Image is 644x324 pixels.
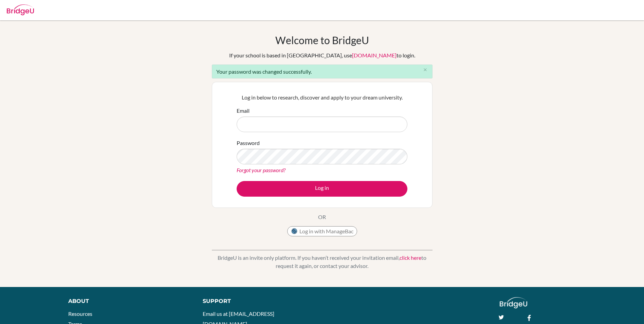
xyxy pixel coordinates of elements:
button: Close [419,65,432,75]
i: close [423,67,428,72]
button: Log in [237,181,407,197]
label: Email [237,107,250,115]
a: Resources [68,310,92,317]
a: Forgot your password? [237,167,286,173]
p: OR [318,213,326,221]
h1: Welcome to BridgeU [275,34,369,46]
p: Log in below to research, discover and apply to your dream university. [237,93,407,102]
p: BridgeU is an invite only platform. If you haven’t received your invitation email, to request it ... [212,254,433,270]
img: Bridge-U [7,4,34,15]
a: click here [400,254,421,261]
a: [DOMAIN_NAME] [352,52,397,58]
div: Support [203,297,314,305]
div: Your password was changed successfully. [212,65,433,78]
div: About [68,297,187,305]
button: Log in with ManageBac [287,226,357,236]
img: logo_white@2x-f4f0deed5e89b7ecb1c2cc34c3e3d731f90f0f143d5ea2071677605dd97b5244.png [500,297,527,308]
label: Password [237,139,260,147]
div: If your school is based in [GEOGRAPHIC_DATA], use to login. [229,51,415,59]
